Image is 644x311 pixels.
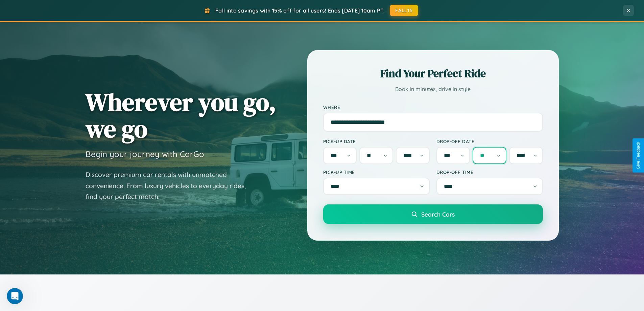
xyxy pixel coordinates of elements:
[323,204,543,224] button: Search Cars
[436,138,543,144] label: Drop-off Date
[421,210,455,218] span: Search Cars
[7,288,23,304] iframe: Intercom live chat
[636,142,641,169] div: Give Feedback
[323,169,430,175] label: Pick-up Time
[323,66,543,81] h2: Find Your Perfect Ride
[323,138,430,144] label: Pick-up Date
[436,169,543,175] label: Drop-off Time
[86,169,255,202] p: Discover premium car rentals with unmatched convenience. From luxury vehicles to everyday rides, ...
[86,149,204,159] h3: Begin your journey with CarGo
[323,84,543,94] p: Book in minutes, drive in style
[390,5,418,16] button: FALL15
[323,104,543,110] label: Where
[86,89,276,142] h1: Wherever you go, we go
[215,7,385,14] span: Fall into savings with 15% off for all users! Ends [DATE] 10am PT.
